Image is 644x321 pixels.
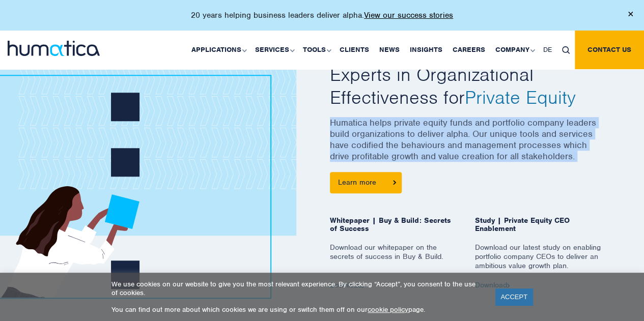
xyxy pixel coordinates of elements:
[405,31,447,69] a: Insights
[191,10,453,20] p: 20 years helping business leaders deliver alpha.
[334,31,374,69] a: Clients
[111,305,483,314] p: You can find out more about which cookies we are using or switch them off on our page.
[575,31,644,69] a: Contact us
[475,243,605,281] p: Download our latest study on enabling portfolio company CEOs to deliver an ambitious value growth...
[330,63,605,109] h2: Experts in Organizational Effectiveness for
[111,280,483,297] p: We use cookies on our website to give you the most relevant experience. By clicking “Accept”, you...
[368,305,408,314] a: cookie policy
[330,216,460,243] span: Whitepaper | Buy & Build: Secrets of Success
[490,31,538,69] a: Company
[364,10,453,20] a: View our success stories
[495,288,533,305] a: ACCEPT
[465,85,576,109] span: Private Equity
[330,243,460,281] p: Download our whitepaper on the secrets of success in Buy & Build.
[374,31,405,69] a: News
[475,216,605,243] span: Study | Private Equity CEO Enablement
[330,172,402,193] a: Learn more
[538,31,557,69] a: DE
[8,41,100,56] img: logo
[562,46,570,54] img: search_icon
[298,31,334,69] a: Tools
[543,45,552,54] span: DE
[393,180,396,185] img: arrowicon
[250,31,298,69] a: Services
[330,117,605,172] p: Humatica helps private equity funds and portfolio company leaders build organizations to deliver ...
[447,31,490,69] a: Careers
[186,31,250,69] a: Applications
